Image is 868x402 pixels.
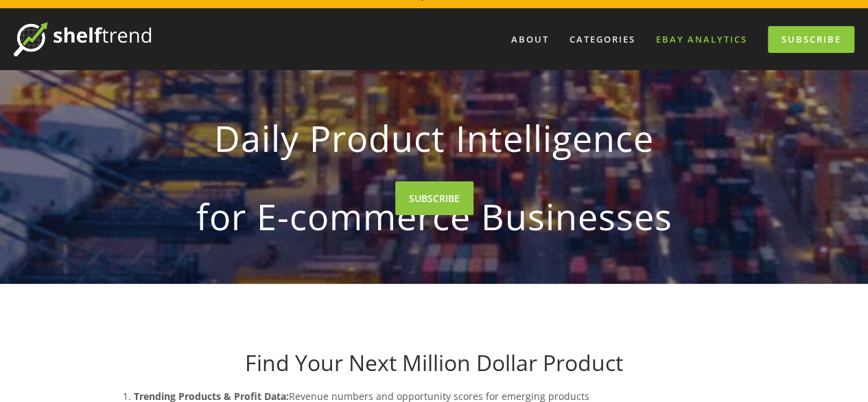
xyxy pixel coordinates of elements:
[502,28,558,51] a: About
[768,26,854,53] a: Subscribe
[14,22,151,56] img: ShelfTrend
[561,28,644,51] div: Categories
[395,181,473,215] a: SUBSCRIBE
[106,350,762,376] h1: Find Your Next Million Dollar Product
[647,28,756,51] a: eBay Analytics
[128,184,740,249] strong: for E-commerce Businesses
[128,106,740,170] strong: Daily Product Intelligence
